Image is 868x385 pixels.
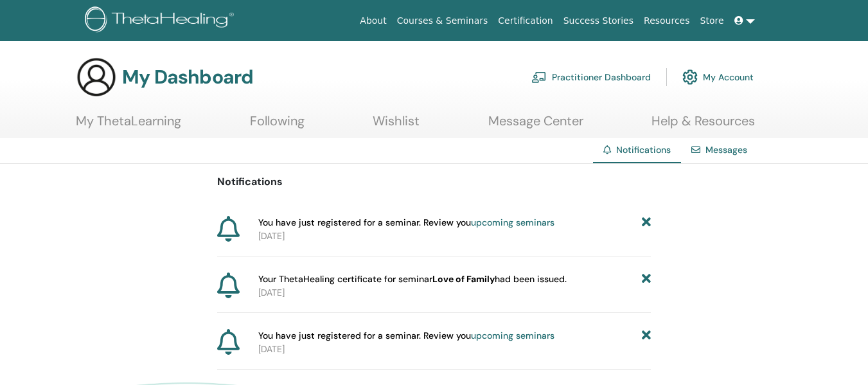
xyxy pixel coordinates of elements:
[258,216,554,229] span: You have just registered for a seminar. Review you
[651,113,755,138] a: Help & Resources
[432,273,495,285] b: Love of Family
[531,71,547,83] img: chalkboard-teacher.svg
[488,113,583,138] a: Message Center
[493,9,558,33] a: Certification
[258,329,554,343] span: You have just registered for a seminar. Review you
[122,66,253,89] h3: My Dashboard
[471,217,554,228] a: upcoming seminars
[558,9,639,33] a: Success Stories
[250,113,305,138] a: Following
[616,144,671,156] span: Notifications
[531,63,651,91] a: Practitioner Dashboard
[217,174,651,190] p: Notifications
[639,9,695,33] a: Resources
[471,330,554,341] a: upcoming seminars
[258,273,567,286] span: Your ThetaHealing certificate for seminar had been issued.
[682,66,698,88] img: cog.svg
[76,113,181,138] a: My ThetaLearning
[85,6,238,35] img: logo.png
[258,343,651,356] p: [DATE]
[373,113,420,138] a: Wishlist
[392,9,493,33] a: Courses & Seminars
[258,229,651,243] p: [DATE]
[682,63,754,91] a: My Account
[76,57,117,98] img: generic-user-icon.jpg
[258,286,651,300] p: [DATE]
[705,144,747,156] a: Messages
[695,9,729,33] a: Store
[355,9,391,33] a: About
